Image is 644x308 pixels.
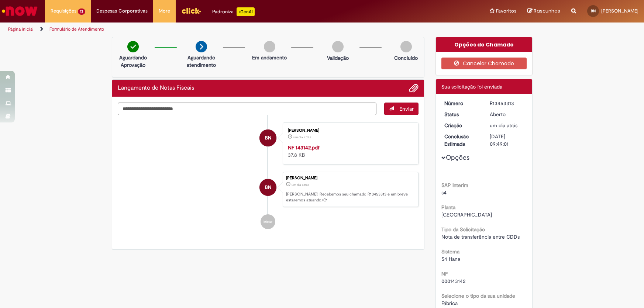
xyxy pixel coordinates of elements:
time: 27/08/2025 15:48:27 [293,135,311,139]
span: Rascunhos [534,7,560,14]
span: Enviar [399,105,414,112]
div: R13453313 [490,100,524,107]
textarea: Digite sua mensagem aqui... [118,103,377,115]
span: 13 [78,8,85,15]
ul: Trilhas de página [6,23,424,36]
button: Cancelar Chamado [441,58,527,69]
img: arrow-next.png [196,41,207,52]
span: S4 Hana [441,256,460,262]
img: img-circle-grey.png [400,41,412,52]
div: [PERSON_NAME] [286,176,414,180]
dt: Número [439,100,484,107]
a: Rascunhos [527,8,560,15]
span: BN [591,8,596,13]
div: Padroniza [212,7,255,16]
b: Tipo da Solicitação [441,226,485,233]
dt: Criação [439,122,484,129]
li: Beatriz Batista Da Cunha Neres [118,172,419,207]
button: Adicionar anexos [409,83,419,93]
dt: Conclusão Estimada [439,133,484,148]
div: [PERSON_NAME] [288,128,411,133]
span: Fábrica [441,300,458,307]
b: SAP Interim [441,182,468,188]
span: BN [265,179,271,196]
p: Concluído [394,54,418,62]
span: Sua solicitação foi enviada [441,83,502,90]
a: Formulário de Atendimento [49,26,104,32]
div: Beatriz Batista Da Cunha Neres [259,129,276,146]
p: [PERSON_NAME]! Recebemos seu chamado R13453313 e em breve estaremos atuando. [286,191,414,203]
time: 27/08/2025 15:48:56 [292,183,309,187]
time: 27/08/2025 15:48:56 [490,122,517,129]
p: +GenAi [237,7,255,16]
img: check-circle-green.png [127,41,139,52]
h2: Lançamento de Notas Fiscais Histórico de tíquete [118,85,194,91]
span: [GEOGRAPHIC_DATA] [441,211,492,218]
div: 27/08/2025 15:48:56 [490,122,524,129]
p: Aguardando atendimento [183,54,219,69]
span: BN [265,129,271,147]
div: 37.8 KB [288,144,411,159]
b: NF [441,270,448,277]
span: [PERSON_NAME] [601,8,638,14]
img: img-circle-grey.png [332,41,344,52]
p: Aguardando Aprovação [115,54,151,69]
dt: Status [439,111,484,118]
img: ServiceNow [1,4,39,18]
a: Página inicial [8,26,34,32]
img: img-circle-grey.png [264,41,275,52]
div: Opções do Chamado [436,37,532,52]
div: Beatriz Batista Da Cunha Neres [259,179,276,196]
span: 000143142 [441,278,465,284]
ul: Histórico de tíquete [118,115,419,237]
span: um dia atrás [490,122,517,129]
a: NF 143142.pdf [288,144,320,151]
span: Despesas Corporativas [96,7,148,15]
span: um dia atrás [292,183,309,187]
b: Planta [441,204,455,211]
div: [DATE] 09:49:01 [490,133,524,148]
span: Requisições [51,7,76,15]
p: Em andamento [252,54,287,61]
span: Favoritos [496,7,516,15]
button: Enviar [384,103,419,115]
span: s4 [441,189,447,196]
b: Sistema [441,248,459,255]
span: um dia atrás [293,135,311,139]
img: click_logo_yellow_360x200.png [181,5,201,16]
b: Selecione o tipo da sua unidade [441,293,515,299]
p: Validação [327,54,349,62]
span: More [159,7,170,15]
span: Nota de transferência entre CDDs [441,233,520,240]
div: Aberto [490,111,524,118]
